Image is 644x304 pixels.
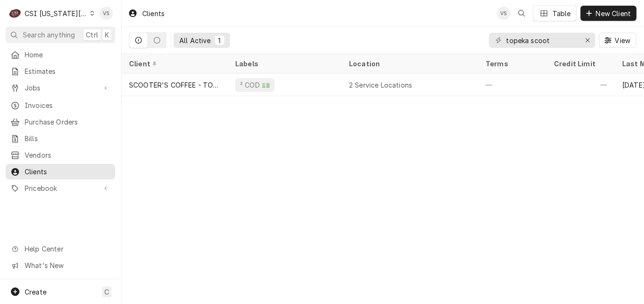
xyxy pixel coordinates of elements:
div: Credit Limit [554,59,605,69]
span: Invoices [25,100,110,110]
div: Table [552,9,571,18]
div: ² COD 💵 [239,80,271,90]
span: Create [25,288,46,296]
div: Terms [486,59,537,69]
div: VS [497,7,510,20]
div: Location [349,59,470,69]
div: CSI [US_STATE][GEOGRAPHIC_DATA] [25,9,87,18]
div: Vicky Stuesse's Avatar [497,7,510,20]
div: Vicky Stuesse's Avatar [100,7,113,20]
a: Go to Help Center [6,241,115,257]
div: Labels [235,59,334,69]
button: Erase input [580,33,595,48]
a: Go to Jobs [6,80,115,96]
span: Clients [25,167,110,177]
button: Search anythingCtrlK [6,27,115,43]
span: C [104,287,109,297]
span: What's New [25,260,110,270]
a: Bills [6,131,115,146]
a: Clients [6,164,115,179]
input: Keyword search [506,33,577,48]
span: View [613,36,632,45]
button: New Client [580,6,636,21]
a: Invoices [6,98,115,113]
span: Purchase Orders [25,117,110,127]
div: All Active [179,36,211,45]
div: VS [100,7,113,20]
div: — [478,73,546,96]
span: Search anything [23,30,75,40]
span: Estimates [25,66,110,76]
span: K [105,30,109,40]
a: Vendors [6,147,115,163]
span: Vendors [25,150,110,160]
div: CSI Kansas City's Avatar [9,7,22,20]
span: Pricebook [25,183,96,193]
span: Ctrl [86,30,98,40]
a: Home [6,47,115,63]
button: View [599,33,636,48]
button: Open search [514,6,529,21]
div: — [546,73,615,96]
span: Help Center [25,244,110,254]
a: Estimates [6,63,115,79]
span: Bills [25,134,110,143]
div: 1 [217,36,222,45]
span: Home [25,50,110,60]
a: Purchase Orders [6,114,115,130]
div: SCOOTER'S COFFEE - TOPEKA [129,80,220,90]
div: Client [129,59,218,69]
span: Jobs [25,83,96,93]
div: C [9,7,22,20]
a: Go to What's New [6,258,115,273]
span: New Client [594,9,633,18]
a: Go to Pricebook [6,180,115,196]
div: 2 Service Locations [349,80,412,90]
